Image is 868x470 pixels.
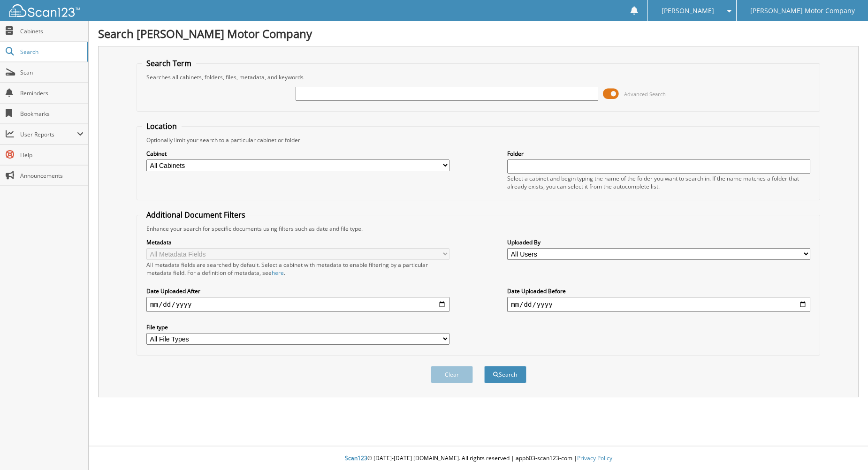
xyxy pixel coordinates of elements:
[507,297,810,312] input: end
[20,151,84,159] span: Help
[507,150,810,158] label: Folder
[20,89,84,97] span: Reminders
[89,447,868,470] div: © [DATE]-[DATE] [DOMAIN_NAME]. All rights reserved | appb03-scan123-com |
[507,174,810,190] div: Select a cabinet and begin typing the name of the folder you want to search in. If the name match...
[146,150,449,158] label: Cabinet
[484,366,526,383] button: Search
[507,238,810,246] label: Uploaded By
[20,130,77,138] span: User Reports
[146,238,449,246] label: Metadata
[146,287,449,295] label: Date Uploaded After
[142,210,250,220] legend: Additional Document Filters
[142,121,182,131] legend: Location
[20,110,84,118] span: Bookmarks
[142,136,815,144] div: Optionally limit your search to a particular cabinet or folder
[20,172,84,180] span: Announcements
[20,27,84,35] span: Cabinets
[662,8,714,14] span: [PERSON_NAME]
[750,8,855,14] span: [PERSON_NAME] Motor Company
[20,68,84,76] span: Scan
[431,366,473,383] button: Clear
[98,26,859,41] h1: Search [PERSON_NAME] Motor Company
[577,454,612,462] a: Privacy Policy
[345,454,367,462] span: Scan123
[142,225,815,233] div: Enhance your search for specific documents using filters such as date and file type.
[142,73,815,81] div: Searches all cabinets, folders, files, metadata, and keywords
[146,323,449,331] label: File type
[146,297,449,312] input: start
[146,261,449,277] div: All metadata fields are searched by default. Select a cabinet with metadata to enable filtering b...
[142,58,196,68] legend: Search Term
[9,4,80,17] img: scan123-logo-white.svg
[272,269,284,277] a: here
[507,287,810,295] label: Date Uploaded Before
[20,48,82,56] span: Search
[624,91,666,98] span: Advanced Search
